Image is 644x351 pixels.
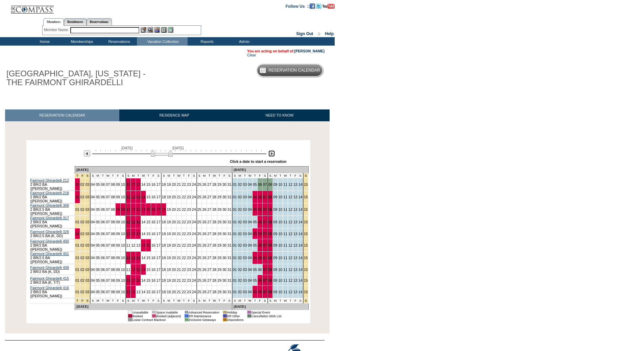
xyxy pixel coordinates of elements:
a: 23 [187,232,191,236]
a: 24 [192,243,196,247]
a: 07 [106,243,110,247]
a: 07 [263,182,267,186]
a: 22 [182,243,186,247]
a: 22 [182,207,186,211]
a: 09 [273,182,277,186]
td: Home [25,37,63,46]
img: b_edit.gif [141,27,146,33]
a: 18 [162,207,166,211]
a: 09 [273,232,277,236]
a: 06 [258,182,262,186]
a: 28 [212,182,216,186]
a: 08 [268,232,272,236]
a: 18 [162,195,166,199]
a: 17 [157,232,161,236]
a: 24 [192,232,196,236]
a: 13 [136,207,140,211]
a: 12 [131,243,135,247]
a: 12 [288,232,292,236]
a: 23 [187,220,191,224]
a: 21 [177,243,181,247]
a: 15 [146,232,150,236]
a: 13 [136,232,140,236]
a: 14 [141,207,145,211]
a: 13 [136,182,140,186]
td: Memberships [63,37,100,46]
a: 15 [304,182,308,186]
a: 24 [192,195,196,199]
a: 01 [75,195,79,199]
a: Subscribe to our YouTube Channel [323,4,335,8]
a: Fairmont Ghirardelli 317 [30,216,69,220]
a: 05 [96,182,100,186]
h5: Reservation Calendar [268,68,320,73]
a: 12 [131,182,135,186]
a: 31 [228,220,232,224]
a: 06 [258,232,262,236]
a: 16 [151,220,156,224]
a: 27 [207,182,211,186]
a: 20 [172,232,176,236]
a: 25 [197,207,201,211]
a: 12 [131,195,135,199]
a: 02 [80,207,85,211]
a: 04 [248,195,252,199]
a: 11 [283,232,287,236]
a: 10 [121,220,125,224]
a: 07 [106,195,110,199]
a: 28 [212,243,216,247]
a: 05 [96,243,100,247]
a: 06 [101,220,105,224]
a: 05 [96,207,100,211]
a: 14 [299,232,303,236]
img: Subscribe to our YouTube Channel [323,4,335,9]
a: 18 [162,182,166,186]
a: 19 [167,195,171,199]
a: 09 [273,220,277,224]
a: 11 [283,207,287,211]
td: Admin [225,37,262,46]
a: 10 [278,220,282,224]
a: 10 [278,207,282,211]
a: 03 [86,182,90,186]
a: Help [325,31,334,36]
a: 25 [197,220,201,224]
a: NEED TO KNOW [229,109,330,121]
a: 23 [187,207,191,211]
a: 10 [121,232,125,236]
a: 11 [283,195,287,199]
a: 02 [238,195,242,199]
td: Reservations [100,37,137,46]
a: 22 [182,232,186,236]
a: 20 [172,207,176,211]
a: 31 [228,207,232,211]
a: 10 [121,182,125,186]
a: 10 [121,243,125,247]
a: 03 [243,232,247,236]
a: 12 [288,207,292,211]
a: 05 [96,195,100,199]
a: 14 [141,220,145,224]
img: Next [268,150,275,157]
a: 08 [111,182,115,186]
a: 07 [106,232,110,236]
a: 02 [80,182,85,186]
a: 06 [101,243,105,247]
a: RESERVATION CALENDAR [5,109,119,121]
a: 14 [299,195,303,199]
a: 03 [243,220,247,224]
a: 02 [238,232,242,236]
a: 11 [283,182,287,186]
a: 17 [157,182,161,186]
a: 10 [121,207,125,211]
a: 07 [106,220,110,224]
a: 13 [293,232,297,236]
a: 03 [243,207,247,211]
img: Impersonate [154,27,160,33]
a: 02 [238,182,242,186]
a: 02 [238,220,242,224]
a: 05 [253,195,257,199]
a: Clear [247,53,256,57]
a: 20 [172,182,176,186]
a: 06 [258,195,262,199]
